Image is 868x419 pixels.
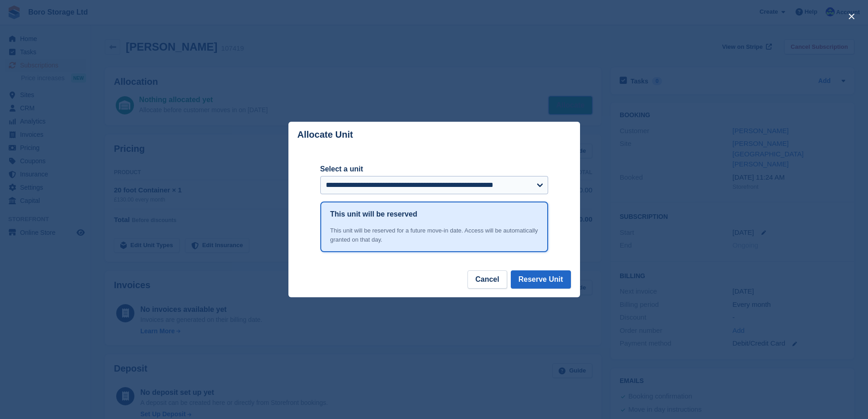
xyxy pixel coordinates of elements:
[844,9,859,24] button: close
[330,226,538,244] div: This unit will be reserved for a future move-in date. Access will be automatically granted on tha...
[320,164,548,175] label: Select a unit
[467,270,507,289] button: Cancel
[330,209,417,220] h1: This unit will be reserved
[511,270,571,289] button: Reserve Unit
[298,129,353,140] p: Allocate Unit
